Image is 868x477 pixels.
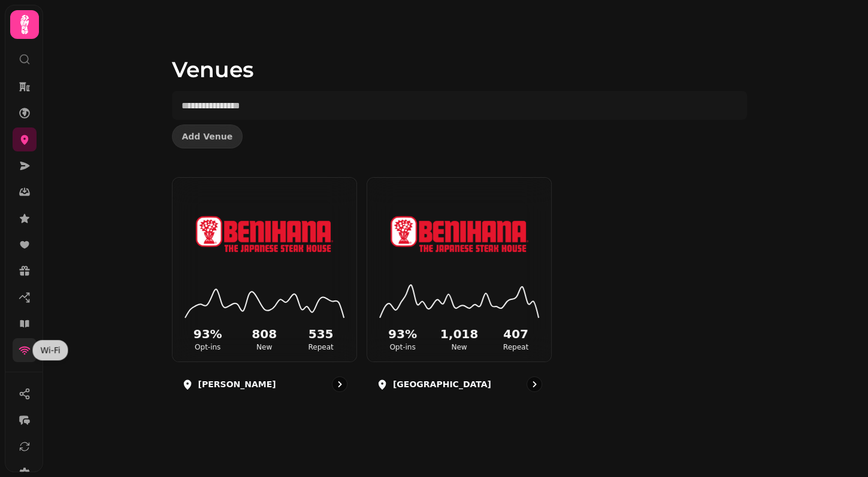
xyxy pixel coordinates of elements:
p: New [433,342,485,352]
h2: 407 [490,326,542,342]
img: Benihana Chelsea [195,196,333,273]
p: [GEOGRAPHIC_DATA] [393,378,491,390]
p: Opt-ins [377,342,428,352]
svg: go to [334,378,346,390]
p: Repeat [295,342,346,352]
p: Repeat [490,342,542,352]
p: Opt-ins [182,342,234,352]
div: Wi-Fi [32,340,68,360]
p: New [238,342,290,352]
p: [PERSON_NAME] [198,378,276,390]
svg: go to [528,378,540,390]
h2: 93 % [182,326,234,342]
a: Benihana Covent Garden93%Opt-ins1,018New407Repeat[GEOGRAPHIC_DATA] [367,177,552,402]
span: Add Venue [182,132,233,141]
h1: Venues [172,29,747,81]
img: Benihana Covent Garden [390,196,528,273]
a: Benihana Chelsea93%Opt-ins808New535Repeat[PERSON_NAME] [172,177,357,402]
h2: 1,018 [433,326,485,342]
button: Add Venue [172,124,243,148]
h2: 93 % [377,326,428,342]
h2: 535 [295,326,346,342]
h2: 808 [238,326,290,342]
